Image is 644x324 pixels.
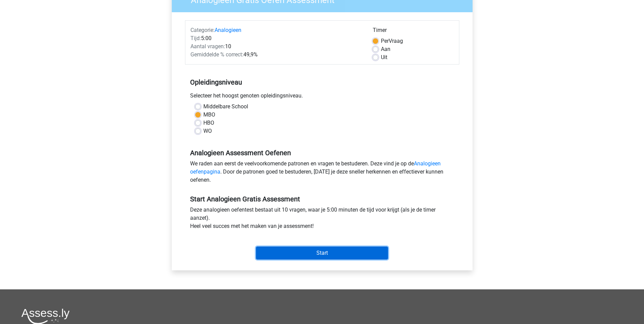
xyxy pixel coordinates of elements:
[203,127,212,135] label: WO
[381,45,390,53] label: Aan
[381,38,389,44] span: Per
[185,51,368,59] div: 49,9%
[185,206,459,233] div: Deze analogieen oefentest bestaat uit 10 vragen, waar je 5:00 minuten de tijd voor krijgt (als je...
[256,247,388,259] input: Start
[381,37,403,45] label: Vraag
[190,75,454,89] h5: Opleidingsniveau
[185,34,368,42] div: 5:00
[190,43,225,50] span: Aantal vragen:
[190,149,454,157] h5: Analogieen Assessment Oefenen
[185,92,459,103] div: Selecteer het hoogst genoten opleidingsniveau.
[215,27,241,33] a: Analogieen
[190,27,215,33] span: Categorie:
[185,160,459,187] div: We raden aan eerst de veelvoorkomende patronen en vragen te bestuderen. Deze vind je op de . Door...
[203,111,215,119] label: MBO
[381,53,387,61] label: Uit
[185,42,368,51] div: 10
[203,119,214,127] label: HBO
[190,195,454,203] h5: Start Analogieen Gratis Assessment
[190,51,243,58] span: Gemiddelde % correct:
[190,35,201,41] span: Tijd:
[373,26,454,37] div: Timer
[203,103,248,111] label: Middelbare School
